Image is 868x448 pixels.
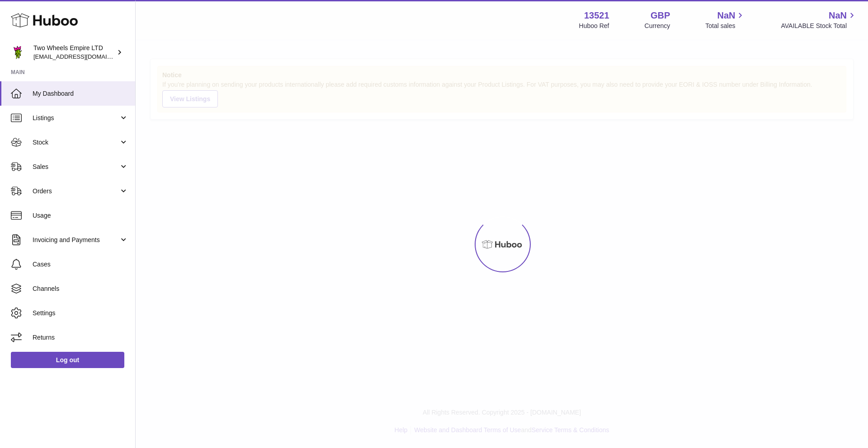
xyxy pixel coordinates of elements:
span: Orders [33,187,119,196]
a: Log out [11,352,124,368]
span: NaN [717,9,735,22]
span: Invoicing and Payments [33,236,119,244]
div: Two Wheels Empire LTD [33,44,115,61]
span: AVAILABLE Stock Total [781,22,857,30]
a: NaN Total sales [705,9,745,30]
span: Returns [33,333,128,342]
span: Total sales [705,22,745,30]
div: Currency [645,22,670,30]
span: My Dashboard [33,89,128,98]
span: Cases [33,260,128,269]
span: [EMAIL_ADDRESS][DOMAIN_NAME] [33,53,133,60]
strong: 13521 [584,9,609,22]
img: justas@twowheelsempire.com [11,46,24,59]
span: Settings [33,309,128,317]
a: NaN AVAILABLE Stock Total [781,9,857,30]
span: NaN [829,9,847,22]
span: Stock [33,138,119,147]
strong: GBP [651,9,670,22]
span: Sales [33,163,119,171]
div: Huboo Ref [579,22,609,30]
span: Channels [33,285,128,293]
span: Usage [33,211,128,220]
span: Listings [33,114,119,122]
